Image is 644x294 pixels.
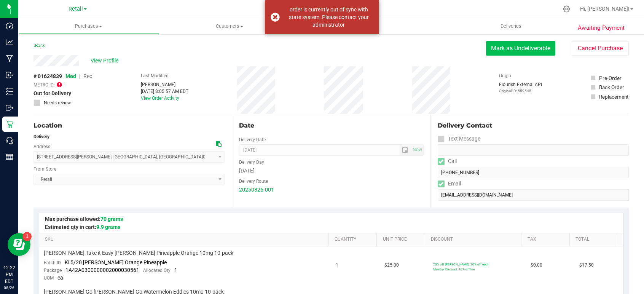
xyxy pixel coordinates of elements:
[433,262,488,266] span: 20% off [PERSON_NAME]: 20% off each
[599,93,628,101] div: Replacement
[575,236,615,243] a: Total
[159,23,300,30] span: Customers
[22,232,32,241] iframe: Resource center unread badge
[141,88,188,95] div: [DATE] 8:05:57 AM EDT
[6,55,13,62] inline-svg: Manufacturing
[6,153,13,161] inline-svg: Reports
[79,73,80,79] span: |
[572,41,629,56] button: Cancel Purchase
[91,57,121,65] span: View Profile
[3,264,15,285] p: 12:22 PM EDT
[239,178,268,185] label: Delivery Route
[45,216,123,222] span: Max purchase allowed:
[216,140,222,148] div: Copy address to clipboard
[44,260,61,265] span: Batch ID
[433,267,475,271] span: Member Discount: 10% off line
[6,120,13,128] inline-svg: Retail
[141,72,169,79] label: Last Modified
[33,134,49,139] strong: Delivery
[438,178,461,189] label: Email
[599,74,622,82] div: Pre-Order
[69,6,83,12] span: Retail
[531,262,542,269] span: $0.00
[33,89,71,97] span: Out for Delivery
[64,81,65,88] span: -
[6,71,13,79] inline-svg: Inbound
[3,285,15,291] p: 08/26
[96,224,120,230] span: 9.9 grams
[441,18,582,34] a: Deliveries
[65,73,76,79] span: Med
[57,275,63,281] span: ea
[239,187,274,193] a: 20250826-001
[486,41,555,56] button: Mark as Undeliverable
[18,18,159,34] a: Purchases
[19,23,159,30] span: Purchases
[44,99,71,106] span: Needs review
[239,136,266,143] label: Delivery Date
[6,22,13,30] inline-svg: Dashboard
[57,81,62,88] span: OUT OF SYNC!
[599,83,624,91] div: Back Order
[33,81,55,88] span: METRC ID:
[438,121,629,130] div: Delivery Contact
[65,267,139,273] span: 1A42A0300000002000030561
[8,233,30,256] iframe: Resource center
[6,104,13,112] inline-svg: Outbound
[499,88,542,94] p: Original ID: 559545
[174,267,177,273] span: 1
[159,18,300,34] a: Customers
[33,166,56,173] label: From Store
[143,268,171,273] span: Allocated Qty
[438,167,629,178] input: Format: (999) 999-9999
[33,143,50,150] label: Address
[284,6,373,29] div: order is currently out of sync with state system. Please contact your administrator
[499,81,542,94] div: Flourish External API
[239,167,423,175] div: [DATE]
[33,72,62,80] span: # 01624839
[438,156,457,167] label: Call
[384,262,399,269] span: $25.00
[578,24,625,32] span: Awaiting Payment
[44,268,62,273] span: Package
[141,96,179,101] a: View Order Activity
[499,72,511,79] label: Origin
[562,5,571,13] div: Manage settings
[336,262,338,269] span: 1
[65,259,167,265] span: Ki 5/20 [PERSON_NAME] Orange Pineapple
[6,137,13,144] inline-svg: Call Center
[528,236,567,243] a: Tax
[45,224,120,230] span: Estimated qty in cart:
[438,133,480,144] label: Text Message
[579,262,594,269] span: $17.50
[33,121,225,130] div: Location
[45,236,325,243] a: SKU
[100,216,123,222] span: 70 grams
[141,81,188,88] div: [PERSON_NAME]
[83,73,92,79] span: Rec
[33,43,45,48] a: Back
[239,121,423,130] div: Date
[383,236,422,243] a: Unit Price
[438,144,629,156] input: Format: (999) 999-9999
[6,38,13,46] inline-svg: Analytics
[44,275,54,281] span: UOM
[6,88,13,95] inline-svg: Inventory
[490,23,532,30] span: Deliveries
[239,159,264,166] label: Delivery Day
[44,249,233,257] span: [PERSON_NAME] Take it Easy [PERSON_NAME] Pineapple Orange 10mg 10-pack
[335,236,374,243] a: Quantity
[431,236,518,243] a: Discount
[580,6,630,12] span: Hi, [PERSON_NAME]!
